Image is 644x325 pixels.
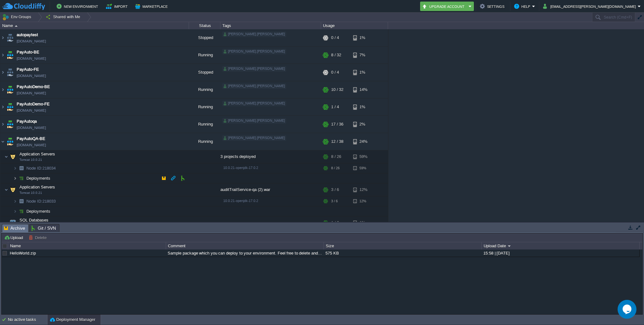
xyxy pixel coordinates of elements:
a: Deployments [26,176,51,181]
div: 1 / 6 [331,216,339,229]
a: Deployments [26,209,51,214]
a: Node ID:218033 [26,199,57,204]
div: Running [189,47,220,64]
a: [DOMAIN_NAME] [17,107,46,114]
div: Tags [221,22,321,29]
a: Application ServersTomcat 10.0.21 [19,152,56,156]
div: 12% [353,183,374,196]
div: 0 / 4 [331,64,339,81]
iframe: chat widget [618,300,638,319]
img: AMDAwAAAACH5BAEAAAAALAAAAAABAAEAAAICRAEAOw== [6,29,14,46]
span: PayAutoDemo-FE [17,101,50,107]
button: Delete [29,235,48,240]
button: Marketplace [135,3,169,10]
button: New Environment [57,3,100,10]
div: 1% [353,216,374,229]
div: 2% [353,116,374,133]
div: 1% [353,64,374,81]
span: 10.0.21-openjdk-17.0.2 [223,166,258,170]
a: [DOMAIN_NAME] [17,90,46,96]
span: Application Servers [19,184,56,190]
a: PayAuto-FE [17,66,39,73]
div: Running [189,98,220,115]
img: AMDAwAAAACH5BAEAAAAALAAAAAABAAEAAAICRAEAOw== [8,150,17,163]
div: Usage [321,22,388,29]
button: Settings [480,3,506,10]
button: Upload [4,235,25,240]
span: PayAutoDemo-BE [17,84,50,90]
img: CloudJiffy [2,3,45,10]
button: Import [106,3,130,10]
div: 59% [353,163,374,173]
div: auditTrailService-qa (2).war [220,183,321,196]
a: PayAutoQA-BE [17,136,45,142]
img: AMDAwAAAACH5BAEAAAAALAAAAAABAAEAAAICRAEAOw== [0,116,5,133]
span: Tomcat 10.0.21 [19,191,42,195]
img: AMDAwAAAACH5BAEAAAAALAAAAAABAAEAAAICRAEAOw== [4,150,8,163]
div: 12% [353,196,374,206]
div: 7% [353,47,374,64]
a: [DOMAIN_NAME] [17,142,46,148]
a: [DOMAIN_NAME] [17,38,46,44]
div: 24% [353,133,374,150]
img: AMDAwAAAACH5BAEAAAAALAAAAAABAAEAAAICRAEAOw== [17,196,26,206]
span: 218034 [26,165,57,171]
div: Status [189,22,220,29]
img: AMDAwAAAACH5BAEAAAAALAAAAAABAAEAAAICRAEAOw== [13,206,17,216]
a: PayAutoqa [17,118,37,125]
img: AMDAwAAAACH5BAEAAAAALAAAAAABAAEAAAICRAEAOw== [15,25,18,27]
img: AMDAwAAAACH5BAEAAAAALAAAAAABAAEAAAICRAEAOw== [0,47,5,64]
div: No active tasks [8,315,47,325]
img: AMDAwAAAACH5BAEAAAAALAAAAAABAAEAAAICRAEAOw== [6,81,14,98]
img: AMDAwAAAACH5BAEAAAAALAAAAAABAAEAAAICRAEAOw== [0,98,5,115]
div: Name [1,22,189,29]
button: Help [514,3,532,10]
div: Upload Date [482,242,639,249]
a: Node ID:218034 [26,165,57,171]
img: AMDAwAAAACH5BAEAAAAALAAAAAABAAEAAAICRAEAOw== [13,173,17,183]
div: [PERSON_NAME].[PERSON_NAME] [222,66,286,72]
a: [DOMAIN_NAME] [17,125,46,131]
div: Stopped [189,64,220,81]
div: 10 / 32 [331,81,343,98]
span: Application Servers [19,151,56,157]
div: 8 / 26 [331,150,341,163]
div: 17 / 36 [331,116,343,133]
img: AMDAwAAAACH5BAEAAAAALAAAAAABAAEAAAICRAEAOw== [0,64,5,81]
div: 3 / 6 [331,183,339,196]
span: 218033 [26,199,57,204]
div: [PERSON_NAME].[PERSON_NAME] [222,31,286,37]
a: autopaytest [17,32,38,38]
span: Tomcat 10.0.21 [19,158,42,162]
img: AMDAwAAAACH5BAEAAAAALAAAAAABAAEAAAICRAEAOw== [0,133,5,150]
a: SQL Databases [19,218,49,222]
button: Deployment Manager [50,317,95,323]
div: 3 / 6 [331,196,338,206]
div: 59% [353,150,374,163]
div: [PERSON_NAME].[PERSON_NAME] [222,49,286,54]
div: [PERSON_NAME].[PERSON_NAME] [222,118,286,124]
div: 1% [353,29,374,46]
button: Env Groups [2,13,33,21]
div: [PERSON_NAME].[PERSON_NAME] [222,101,286,106]
a: PayAuto-BE [17,49,39,55]
div: Size [324,242,481,249]
div: 12 / 38 [331,133,343,150]
div: 8 / 26 [331,163,340,173]
img: AMDAwAAAACH5BAEAAAAALAAAAAABAAEAAAICRAEAOw== [17,173,26,183]
div: Name [8,242,166,249]
div: 0 / 4 [331,29,339,46]
a: Application ServersTomcat 10.0.21 [19,185,56,189]
span: Git / SVN [31,224,56,232]
button: Shared with Me [46,13,82,21]
a: [DOMAIN_NAME] [17,55,46,62]
img: AMDAwAAAACH5BAEAAAAALAAAAAABAAEAAAICRAEAOw== [6,64,14,81]
div: 575 KB [324,249,481,257]
div: 1% [353,98,374,115]
div: 14% [353,81,374,98]
div: [PERSON_NAME].[PERSON_NAME] [222,83,286,89]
